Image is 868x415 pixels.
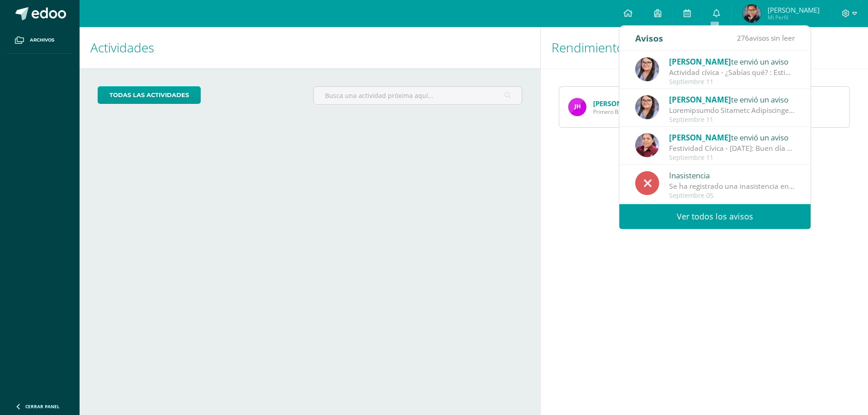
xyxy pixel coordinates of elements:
div: Se ha registrado una inasistencia en Comunicación y Lenguaje, Idioma Español Primero Básico 'B' e... [669,181,795,191]
input: Busca una actividad próxima aquí... [314,87,521,104]
div: Septiembre 05 [669,192,795,200]
div: Recordatorio Festival Gastronómico : Estimados estudiantes reciban un atento y cordial saludo, po... [669,105,795,116]
div: Avisos [635,26,663,51]
span: Archivos [30,37,54,44]
span: avisos sin leer [737,33,795,43]
span: [PERSON_NAME] [768,5,820,14]
a: Archivos [7,27,72,54]
div: Festividad Cívica - 12 de septiembre: Buen día estimadas familias. Comparto información de requer... [669,143,795,154]
img: 17db063816693a26b2c8d26fdd0faec0.png [635,95,659,119]
span: Mi Perfil [768,14,820,21]
div: Septiembre 11 [669,78,795,86]
img: a46d3b59a38c3864d2b3742c4bbcd643.png [743,5,761,23]
a: Ver todos los avisos [619,204,811,229]
span: [PERSON_NAME] [669,94,731,105]
a: todas las Actividades [98,86,201,104]
span: Primero Básico [593,108,647,116]
div: Septiembre 11 [669,116,795,124]
span: [PERSON_NAME] [669,56,731,67]
span: Cerrar panel [25,403,60,410]
div: Actividad cívica - ¿Sabías qué? : Estimados jóvenes reciban un cordial saludo, por este medio les... [669,67,795,78]
h1: Actividades [90,27,529,68]
div: te envió un aviso [669,131,795,143]
img: 17db063816693a26b2c8d26fdd0faec0.png [635,57,659,81]
img: 68d4922e0176d7a7f017c3d721b08273.png [568,98,586,116]
span: [PERSON_NAME] [669,132,731,143]
div: Inasistencia [669,169,795,181]
div: Septiembre 11 [669,154,795,162]
span: 276 [737,33,749,43]
div: te envió un aviso [669,93,795,105]
a: [PERSON_NAME] [593,99,647,108]
div: te envió un aviso [669,56,795,67]
h1: Rendimiento de mis hijos [552,27,857,68]
img: ca38207ff64f461ec141487f36af9fbf.png [635,133,659,157]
